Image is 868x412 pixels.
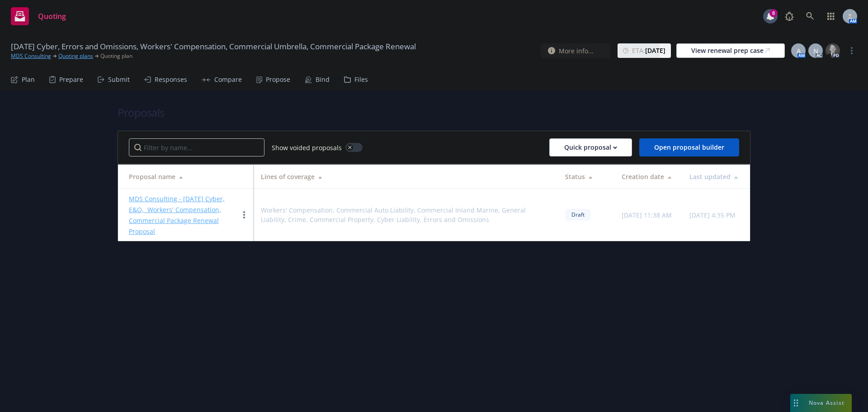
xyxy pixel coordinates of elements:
span: Quoting [38,13,66,20]
div: Responses [155,76,187,83]
button: Quick proposal [549,138,632,156]
a: Quoting plans [58,52,93,60]
div: Drag to move [790,394,802,412]
div: Status [565,172,607,181]
span: N [813,46,818,56]
div: Prepare [59,76,83,83]
span: Quoting plan [100,52,132,60]
div: View renewal prep case [691,44,770,57]
span: [DATE] Cyber, Errors and Omissions, Workers' Compensation, Commercial Umbrella, Commercial Packag... [11,41,416,52]
span: [DATE] 11:38 AM [622,210,672,220]
div: Last updated [689,172,743,181]
div: Proposal name [129,172,246,181]
span: A [797,46,801,56]
h1: Proposals [118,105,750,120]
a: Report a Bug [780,7,798,25]
span: [DATE] 4:35 PM [689,210,736,220]
button: Open proposal builder [639,138,739,156]
span: Open proposal builder [654,143,724,152]
span: Workers' Compensation, Commercial Auto Liability, Commercial Inland Marine, General Liability, Cr... [261,205,551,224]
a: Search [801,7,819,25]
div: Compare [214,76,242,83]
div: Propose [266,76,290,83]
div: Creation date [622,172,675,181]
a: more [846,45,857,56]
div: Lines of coverage [261,172,551,181]
button: Nova Assist [790,394,852,412]
div: Files [354,76,368,83]
a: Quoting [7,4,70,29]
a: MDS Consulting [11,52,51,60]
button: More info... [541,43,610,58]
strong: [DATE] [645,46,665,55]
span: Draft [569,211,587,219]
div: Quick proposal [564,139,617,156]
a: MDS Consulting - [DATE] Cyber, E&O, Workers' Compensation, Commercial Package Renewal Proposal [129,194,225,236]
div: Bind [316,76,330,83]
img: photo [826,43,840,58]
span: Show voided proposals [272,143,342,152]
span: More info... [559,46,594,56]
div: Plan [22,76,35,83]
a: more [239,209,250,220]
a: Switch app [822,7,840,25]
a: View renewal prep case [676,43,785,58]
div: 8 [769,9,778,17]
div: Submit [108,76,130,83]
input: Filter by name... [129,138,264,156]
span: ETA : [632,46,665,55]
span: Nova Assist [809,399,844,407]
